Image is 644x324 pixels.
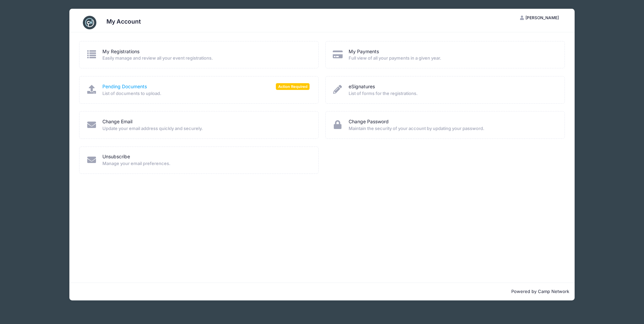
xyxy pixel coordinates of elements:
a: eSignatures [349,83,375,90]
a: Unsubscribe [102,153,130,160]
span: Action Required [276,83,310,90]
span: [PERSON_NAME] [525,15,559,20]
img: CampNetwork [83,16,96,29]
a: Change Password [349,118,389,125]
span: Easily manage and review all your event registrations. [102,55,310,62]
span: List of forms for the registrations. [349,90,556,97]
span: List of documents to upload. [102,90,310,97]
span: Update your email address quickly and securely. [102,125,310,132]
a: Pending Documents [102,83,147,90]
span: Manage your email preferences. [102,160,310,167]
a: My Payments [349,48,379,55]
a: Change Email [102,118,132,125]
span: Maintain the security of your account by updating your password. [349,125,556,132]
p: Powered by Camp Network [75,288,569,295]
button: [PERSON_NAME] [514,12,565,24]
h3: My Account [106,18,141,25]
a: My Registrations [102,48,139,55]
span: Full view of all your payments in a given year. [349,55,556,62]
